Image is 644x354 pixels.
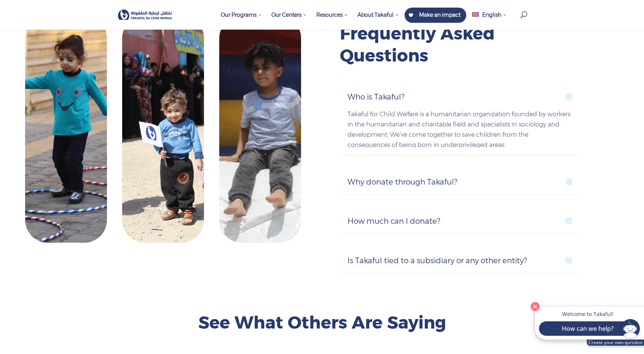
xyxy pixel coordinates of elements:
[340,22,579,71] h2: Frequently Asked Questions
[348,256,572,265] h5: Is Takaful tied to a subsidiary or any other entity?
[118,9,172,20] img: Takaful
[419,11,461,18] span: Make an impact
[217,8,266,30] a: Our Programs
[539,321,636,336] button: How can we help?
[268,8,311,30] a: Our Centers
[348,102,572,147] div: Takaful for Child Welfare is a humanitarian organization founded by workers in the humanitarian a...
[25,16,301,243] img: children playing
[354,8,403,30] a: About Takaful
[348,216,572,226] h5: How much can I donate?
[271,11,307,18] span: Our Centers
[116,311,528,338] h2: See What Others Are Saying
[316,11,348,18] span: Resources
[482,11,501,18] span: English
[312,8,352,30] a: Resources
[348,177,572,187] h5: Why donate through Takaful?
[357,11,399,18] span: About Takaful
[405,8,466,23] a: Make an impact
[529,300,542,313] button: Close
[348,92,572,102] h5: Who is Takaful?
[587,340,644,346] a: Create your own quriobot
[468,8,510,30] a: English
[221,11,262,18] span: Our Programs
[543,310,633,318] p: Welcome to Takaful!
